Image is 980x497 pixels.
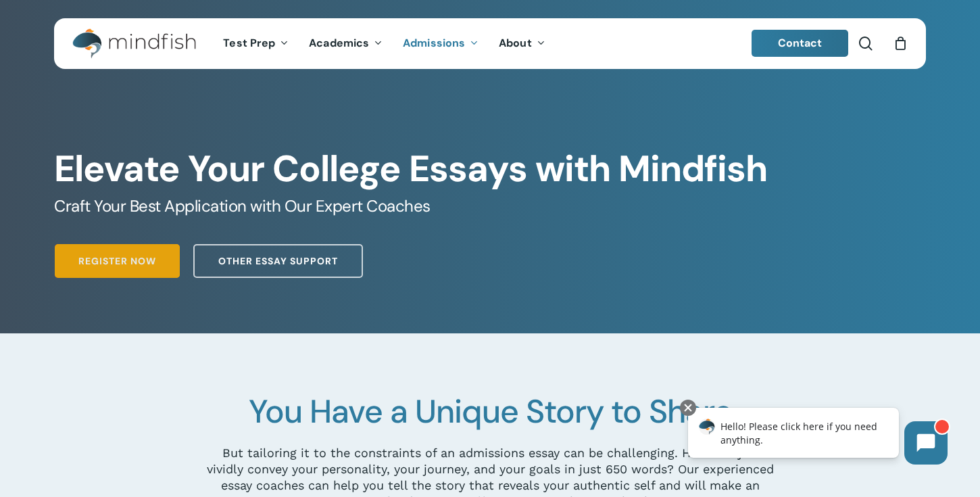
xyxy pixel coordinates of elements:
h1: Elevate Your College Essays with Mindfish [54,147,925,191]
a: Academics [299,38,393,49]
iframe: Chatbot [674,397,961,478]
span: About [499,36,532,50]
a: Test Prep [213,38,299,49]
a: Cart [893,36,908,51]
header: Main Menu [54,18,926,69]
span: Admissions [403,36,465,50]
a: Admissions [393,38,489,49]
h5: Craft Your Best Application with Our Expert Coaches [54,195,925,217]
span: Academics [309,36,369,50]
a: Other Essay Support [193,244,363,278]
a: Contact [752,30,849,57]
a: Register Now [55,244,180,278]
span: Contact [778,36,823,50]
span: Register Now [78,254,156,268]
nav: Main Menu [213,18,555,69]
a: About [489,38,556,49]
span: Test Prep [223,36,275,50]
span: Other Essay Support [218,254,338,268]
span: You Have a Unique Story to Share [249,390,732,433]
